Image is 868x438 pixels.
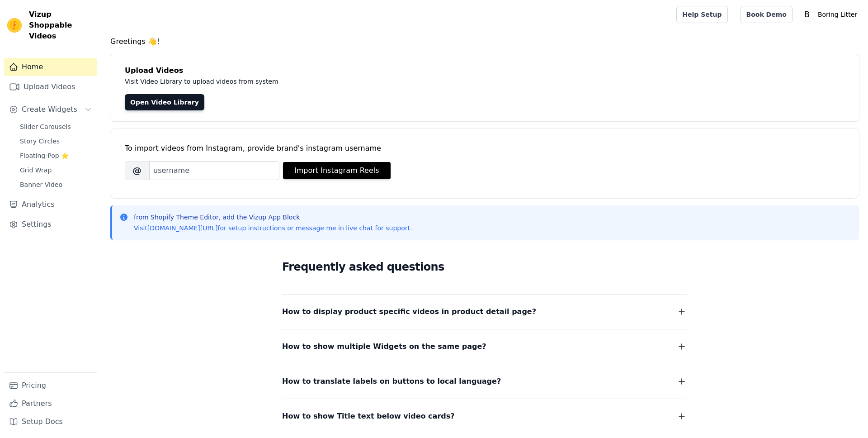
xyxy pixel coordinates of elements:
span: How to show multiple Widgets on the same page? [282,340,486,353]
p: Visit Video Library to upload videos from system [125,76,530,87]
a: Settings [4,215,97,233]
span: How to show Title text below video cards? [282,410,455,423]
a: Partners [4,395,97,413]
a: Slider Carousels [14,120,97,133]
a: Book Demo [741,6,793,23]
span: Create Widgets [22,104,77,115]
a: Floating-Pop ⭐ [14,149,97,162]
button: Import Instagram Reels [283,162,391,179]
span: Floating-Pop ⭐ [20,151,69,160]
h4: Greetings 👋! [110,36,859,47]
p: from Shopify Theme Editor, add the Vizup App Block [134,213,412,222]
span: How to translate labels on buttons to local language? [282,375,501,388]
a: Open Video Library [125,94,204,110]
img: Vizup [7,18,22,33]
span: Slider Carousels [20,122,71,131]
button: B Boring Litter [800,6,861,23]
div: To import videos from Instagram, provide brand's instagram username [125,143,844,154]
button: Create Widgets [4,100,97,119]
a: Grid Wrap [14,164,97,176]
span: Story Circles [20,137,60,146]
button: How to translate labels on buttons to local language? [282,375,687,388]
a: Upload Videos [4,78,97,96]
button: How to show multiple Widgets on the same page? [282,340,687,353]
a: Pricing [4,376,97,395]
h2: Frequently asked questions [282,258,687,276]
a: Analytics [4,195,97,214]
span: @ [125,161,149,180]
text: B [804,10,810,19]
a: Banner Video [14,178,97,191]
a: Home [4,58,97,76]
a: [DOMAIN_NAME][URL] [147,224,218,232]
input: username [149,161,279,180]
a: Setup Docs [4,413,97,431]
button: How to show Title text below video cards? [282,410,687,423]
a: Story Circles [14,135,97,148]
span: Banner Video [20,180,62,189]
a: Help Setup [676,6,727,23]
span: Grid Wrap [20,166,52,175]
h4: Upload Videos [125,65,844,76]
p: Visit for setup instructions or message me in live chat for support. [134,224,412,233]
span: How to display product specific videos in product detail page? [282,305,536,318]
button: How to display product specific videos in product detail page? [282,305,687,318]
span: Vizup Shoppable Videos [29,9,94,42]
p: Boring Litter [814,6,861,23]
